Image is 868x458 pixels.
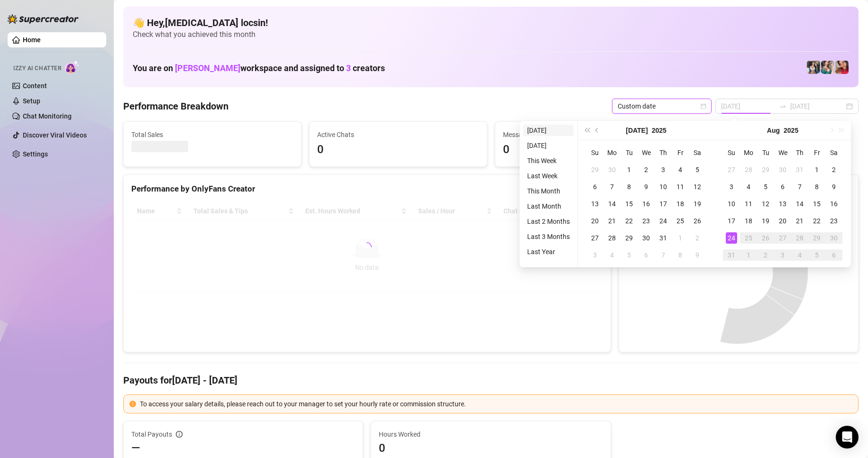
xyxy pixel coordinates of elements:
span: Active Chats [317,129,479,140]
td: 2025-07-02 [638,161,655,178]
span: to [779,102,786,110]
th: Fr [672,144,689,161]
img: Zaddy [821,61,834,74]
th: Th [655,144,672,161]
td: 2025-08-25 [740,229,757,247]
td: 2025-08-17 [723,212,740,229]
td: 2025-07-26 [689,212,706,229]
td: 2025-07-13 [586,195,603,212]
button: Choose a year [784,121,798,140]
a: Content [23,82,47,90]
div: 12 [692,181,703,192]
div: 13 [777,198,788,210]
td: 2025-08-01 [808,161,825,178]
td: 2025-07-30 [638,229,655,247]
div: 3 [726,181,737,192]
div: 7 [658,249,669,261]
td: 2025-08-18 [740,212,757,229]
div: 26 [692,215,703,227]
button: Choose a year [652,121,667,140]
div: 19 [692,198,703,210]
div: 17 [726,215,737,227]
td: 2025-07-25 [672,212,689,229]
span: Custom date [618,99,706,113]
td: 2025-07-27 [586,229,603,247]
img: AI Chatter [65,60,80,74]
td: 2025-07-30 [774,161,791,178]
td: 2025-07-21 [603,212,621,229]
td: 2025-08-13 [774,195,791,212]
button: Choose a month [626,121,648,140]
div: 13 [589,198,601,210]
img: Katy [807,61,820,74]
td: 2025-07-06 [586,178,603,195]
div: 26 [760,232,771,244]
td: 2025-07-28 [603,229,621,247]
a: Setup [23,97,40,105]
div: 20 [777,215,788,227]
div: 1 [743,249,754,261]
td: 2025-07-19 [689,195,706,212]
li: Last Week [523,170,574,182]
td: 2025-07-10 [655,178,672,195]
span: exclamation-circle [129,401,136,407]
th: Th [791,144,808,161]
th: Sa [825,144,842,161]
td: 2025-07-04 [672,161,689,178]
td: 2025-08-09 [825,178,842,195]
div: 5 [692,164,703,175]
div: 7 [606,181,618,192]
div: 28 [743,164,754,175]
td: 2025-08-06 [774,178,791,195]
td: 2025-07-28 [740,161,757,178]
span: 3 [346,63,351,73]
div: 31 [658,232,669,244]
span: Total Payouts [131,429,172,440]
div: 21 [794,215,805,227]
td: 2025-07-14 [603,195,621,212]
td: 2025-08-06 [638,247,655,264]
span: Check what you achieved this month [133,29,849,40]
span: Hours Worked [379,429,603,440]
td: 2025-08-19 [757,212,774,229]
button: Choose a month [767,121,780,140]
div: 10 [726,198,737,210]
td: 2025-07-31 [791,161,808,178]
div: 5 [623,249,635,261]
th: Sa [689,144,706,161]
div: 11 [743,198,754,210]
div: 14 [794,198,805,210]
img: Vanessa [835,61,849,74]
td: 2025-07-15 [621,195,638,212]
div: 24 [658,215,669,227]
div: 4 [675,164,686,175]
div: 17 [658,198,669,210]
div: 23 [640,215,652,227]
div: 8 [623,181,635,192]
td: 2025-08-14 [791,195,808,212]
div: 30 [606,164,618,175]
div: 6 [589,181,601,192]
td: 2025-07-29 [757,161,774,178]
div: Open Intercom Messenger [836,426,859,449]
div: 28 [794,232,805,244]
input: End date [790,101,844,111]
div: 16 [828,198,840,210]
td: 2025-08-10 [723,195,740,212]
td: 2025-06-29 [586,161,603,178]
input: Start date [721,101,775,111]
div: 29 [760,164,771,175]
td: 2025-07-24 [655,212,672,229]
th: Fr [808,144,825,161]
div: 29 [589,164,601,175]
td: 2025-07-27 [723,161,740,178]
td: 2025-09-06 [825,247,842,264]
div: 4 [743,181,754,192]
td: 2025-08-26 [757,229,774,247]
li: Last 2 Months [523,216,574,227]
li: This Month [523,185,574,197]
td: 2025-08-31 [723,247,740,264]
div: 15 [623,198,635,210]
div: 29 [811,232,822,244]
th: We [638,144,655,161]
